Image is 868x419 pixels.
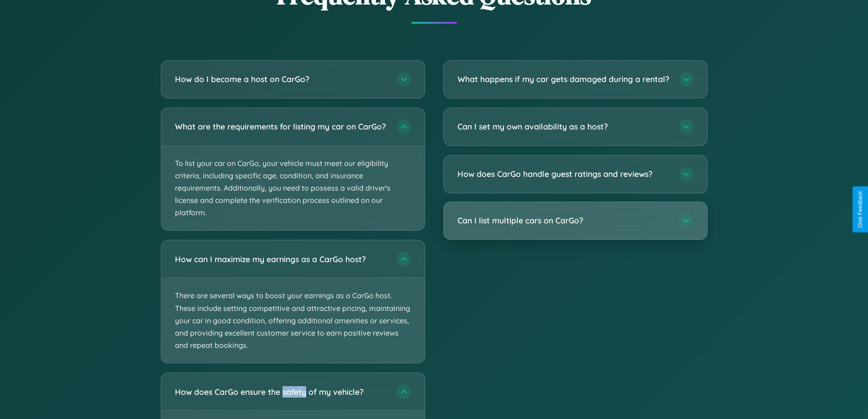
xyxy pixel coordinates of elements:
[857,191,863,228] div: Give Feedback
[457,215,670,226] h3: Can I list multiple cars on CarGo?
[457,73,670,85] h3: What happens if my car gets damaged during a rental?
[161,278,425,363] p: There are several ways to boost your earnings as a CarGo host. These include setting competitive ...
[457,168,670,180] h3: How does CarGo handle guest ratings and reviews?
[457,121,670,132] h3: Can I set my own availability as a host?
[175,73,387,85] h3: How do I become a host on CarGo?
[161,146,425,231] p: To list your car on CarGo, your vehicle must meet our eligibility criteria, including specific ag...
[175,121,387,132] h3: What are the requirements for listing my car on CarGo?
[175,253,387,265] h3: How can I maximize my earnings as a CarGo host?
[175,386,387,398] h3: How does CarGo ensure the safety of my vehicle?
